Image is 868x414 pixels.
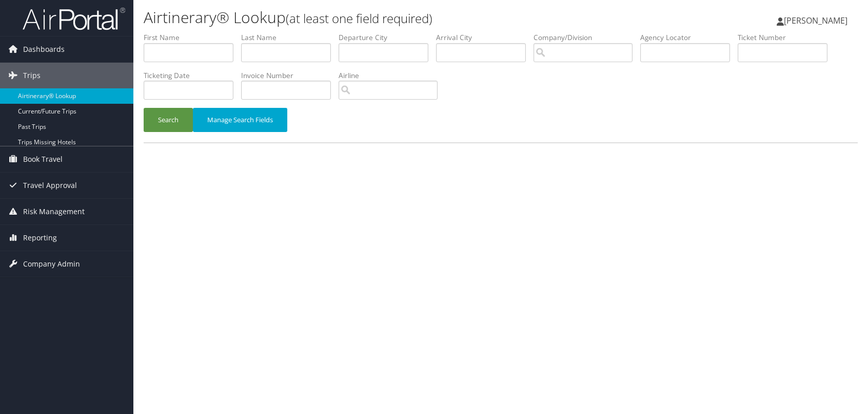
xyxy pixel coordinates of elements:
[23,36,65,62] span: Dashboards
[339,70,445,81] label: Airline
[738,32,835,43] label: Ticket Number
[144,32,241,43] label: First Name
[23,199,85,224] span: Risk Management
[144,70,241,81] label: Ticketing Date
[640,32,738,43] label: Agency Locator
[23,173,77,198] span: Travel Approval
[241,70,339,81] label: Invoice Number
[23,225,57,251] span: Reporting
[144,7,620,28] h1: Airtinerary® Lookup
[534,32,640,43] label: Company/Division
[23,63,41,88] span: Trips
[777,5,858,36] a: [PERSON_NAME]
[193,108,287,132] button: Manage Search Fields
[241,32,339,43] label: Last Name
[23,146,63,172] span: Book Travel
[784,15,847,26] span: [PERSON_NAME]
[23,251,80,277] span: Company Admin
[436,32,534,43] label: Arrival City
[339,32,436,43] label: Departure City
[144,108,193,132] button: Search
[23,7,125,31] img: airportal-logo.png
[286,10,432,27] small: (at least one field required)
